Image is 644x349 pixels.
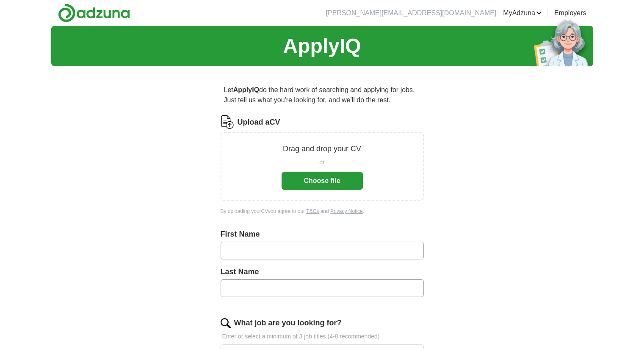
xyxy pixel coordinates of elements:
a: Privacy Notice [330,208,363,214]
img: CV Icon [221,115,234,129]
p: Enter or select a minimum of 3 job titles (4-8 recommended) [221,332,424,341]
label: Upload a CV [238,117,280,128]
img: search.png [221,318,231,328]
label: Last Name [221,266,424,278]
label: What job are you looking for? [234,317,342,329]
button: Choose file [282,172,363,190]
a: MyAdzuna [503,8,542,18]
strong: ApplyIQ [233,86,259,93]
p: Drag and drop your CV [283,143,361,155]
li: [PERSON_NAME][EMAIL_ADDRESS][DOMAIN_NAME] [326,8,497,18]
div: By uploading your CV you agree to our and . [221,207,424,215]
a: T&Cs [306,208,319,214]
label: First Name [221,229,424,240]
span: or [319,158,324,167]
img: Adzuna logo [58,3,130,22]
a: Employers [554,8,586,18]
h1: ApplyIQ [283,31,361,61]
p: Let do the hard work of searching and applying for jobs. Just tell us what you're looking for, an... [221,82,424,109]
